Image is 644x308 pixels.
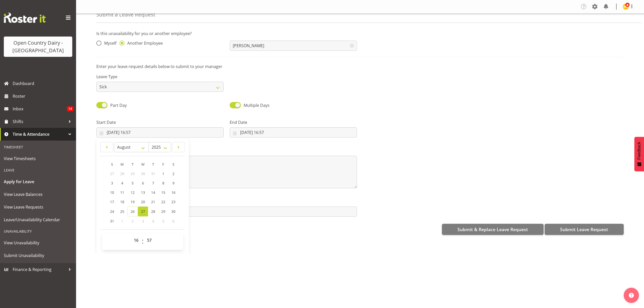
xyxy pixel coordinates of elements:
[634,137,644,171] button: Feedback - Show survey
[171,199,175,204] span: 23
[151,190,155,195] span: 14
[148,188,158,197] a: 14
[442,224,544,235] button: Submit & Replace Leave Request
[138,197,148,207] a: 20
[637,142,641,160] span: Feedback
[457,226,528,233] span: Submit & Replace Leave Request
[111,181,113,185] span: 3
[131,190,135,195] span: 12
[141,190,145,195] span: 13
[4,252,72,259] span: Submit Unavailability
[161,190,165,195] span: 15
[96,30,624,37] p: Is this unavailability for you or another employee?
[110,199,114,204] span: 17
[4,178,72,185] span: Apply for Leave
[13,92,74,100] span: Roster
[111,162,113,167] span: S
[230,41,357,51] input: Select Employee
[152,219,154,224] span: 4
[4,13,46,23] img: Rosterit website logo
[168,188,178,197] a: 16
[107,216,117,226] a: 31
[158,188,168,197] a: 15
[127,197,138,207] a: 19
[132,219,134,224] span: 2
[121,181,123,185] span: 4
[138,178,148,188] a: 6
[96,148,357,154] label: Message*
[120,171,124,176] span: 28
[101,41,116,46] span: Myself
[107,188,117,197] a: 10
[172,219,174,224] span: 6
[230,127,357,138] input: Click to select...
[151,199,155,204] span: 21
[67,106,74,111] span: 14
[110,209,114,214] span: 24
[168,169,178,178] a: 2
[4,155,72,162] span: View Timesheets
[168,178,178,188] a: 9
[107,197,117,207] a: 17
[158,207,168,216] a: 29
[117,178,127,188] a: 4
[172,162,174,167] span: S
[141,171,145,176] span: 30
[152,162,154,167] span: T
[127,178,138,188] a: 5
[1,142,75,152] div: Timesheet
[1,152,75,165] a: View Timesheets
[141,209,145,214] span: 27
[110,190,114,195] span: 10
[148,197,158,207] a: 21
[171,209,175,214] span: 30
[141,199,145,204] span: 20
[4,216,72,224] span: Leave/Unavailability Calendar
[120,190,124,195] span: 11
[623,4,629,10] img: milk-reception-awarua7542.jpg
[1,236,75,249] a: View Unavailability
[110,102,127,108] span: Part Day
[171,190,175,195] span: 16
[4,191,72,198] span: View Leave Balances
[127,188,138,197] a: 12
[152,181,154,185] span: 7
[560,226,608,233] span: Submit Leave Request
[148,207,158,216] a: 28
[158,169,168,178] a: 1
[96,74,224,80] label: Leave Type
[162,162,164,167] span: F
[117,188,127,197] a: 11
[121,219,123,224] span: 1
[96,127,224,138] input: Click to select...
[1,249,75,262] a: Submit Unavailability
[1,213,75,226] a: Leave/Unavailability Calendar
[13,105,67,113] span: Inbox
[162,219,164,224] span: 5
[107,178,117,188] a: 3
[13,80,74,87] span: Dashboard
[13,118,66,125] span: Shifts
[4,203,72,211] span: View Leave Requests
[110,219,114,224] span: 31
[168,197,178,207] a: 23
[107,207,117,216] a: 24
[142,219,144,224] span: 3
[96,119,224,125] label: Start Date
[1,226,75,236] div: Unavailability
[162,181,164,185] span: 8
[1,201,75,213] a: View Leave Requests
[1,188,75,201] a: View Leave Balances
[9,39,67,54] div: Open Country Dairy - [GEOGRAPHIC_DATA]
[13,130,66,138] span: Time & Attendance
[96,198,357,204] label: Attachment
[132,162,134,167] span: T
[4,239,72,247] span: View Unavailability
[1,165,75,175] div: Leave
[244,102,270,108] span: Multiple Days
[13,266,66,273] span: Finance & Reporting
[168,207,178,216] a: 30
[158,178,168,188] a: 8
[148,178,158,188] a: 7
[117,207,127,216] a: 25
